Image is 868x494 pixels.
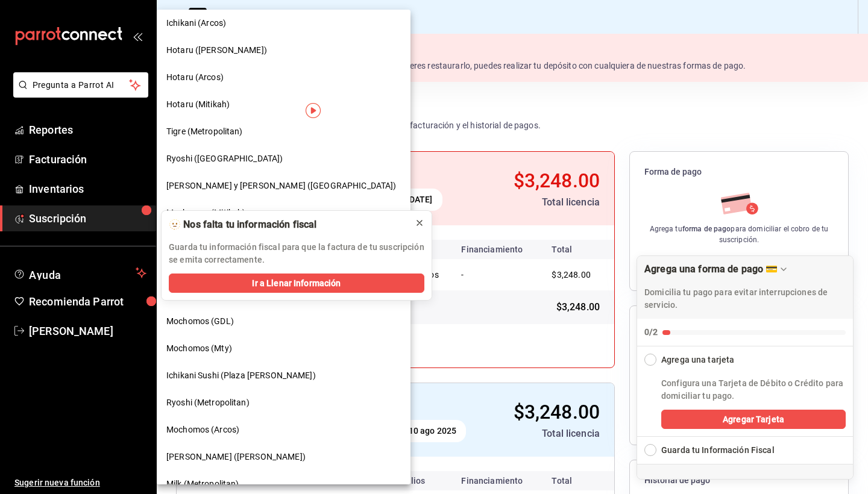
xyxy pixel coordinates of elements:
[166,451,306,463] span: [PERSON_NAME] ([PERSON_NAME])
[166,478,239,490] span: Milk (Metropolitan)
[637,255,854,480] div: Agrega una forma de pago 💳
[166,98,230,111] span: Hotaru (Mitikah)
[644,286,846,311] p: Domicilia tu pago para evitar interrupciones de servicio.
[637,346,853,366] button: Collapse Checklist
[723,413,784,426] span: Agregar Tarjeta
[252,277,341,290] span: Ir a Llenar Información
[157,281,410,308] div: Mochomos ([GEOGRAPHIC_DATA])
[166,369,316,382] span: Ichikani Sushi (Plaza [PERSON_NAME])
[166,44,267,57] span: Hotaru ([PERSON_NAME])
[644,263,778,275] div: Agrega una forma de pago 💳
[157,172,410,199] div: [PERSON_NAME] y [PERSON_NAME] ([GEOGRAPHIC_DATA])
[157,145,410,172] div: Ryoshi ([GEOGRAPHIC_DATA])
[661,410,846,429] button: Agregar Tarjeta
[157,227,410,254] div: Hotaru ([GEOGRAPHIC_DATA])
[157,64,410,91] div: Hotaru (Arcos)
[166,396,250,409] span: Ryoshi (Metropolitan)
[157,335,410,362] div: Mochomos (Mty)
[661,444,775,457] div: Guarda tu Información Fiscal
[157,199,410,227] div: Mochomos (Mitikah)
[169,218,405,231] div: 🫥 Nos falta tu información fiscal
[637,256,853,346] button: Collapse Checklist
[157,389,410,416] div: Ryoshi (Metropolitan)
[157,91,410,118] div: Hotaru (Mitikah)
[166,315,234,328] span: Mochomos (GDL)
[306,103,321,118] img: Tooltip marker
[166,207,245,219] span: Mochomos (Mitikah)
[169,241,424,266] p: Guarda tu información fiscal para que la factura de tu suscripción se emita correctamente.
[637,256,853,319] div: Drag to move checklist
[157,362,410,389] div: Ichikani Sushi (Plaza [PERSON_NAME])
[644,326,658,339] div: 0/2
[166,71,224,84] span: Hotaru (Arcos)
[169,274,424,293] button: Ir a Llenar Información
[157,443,410,471] div: [PERSON_NAME] ([PERSON_NAME])
[637,437,853,464] button: Expand Checklist
[166,342,232,355] span: Mochomos (Mty)
[157,37,410,64] div: Hotaru ([PERSON_NAME])
[661,354,734,366] div: Agrega una tarjeta
[157,308,410,335] div: Mochomos (GDL)
[166,152,283,165] span: Ryoshi ([GEOGRAPHIC_DATA])
[157,118,410,145] div: Tigre (Metropolitan)
[157,416,410,443] div: Mochomos (Arcos)
[166,424,239,436] span: Mochomos (Arcos)
[166,125,243,138] span: Tigre (Metropolitan)
[166,180,396,192] span: [PERSON_NAME] y [PERSON_NAME] ([GEOGRAPHIC_DATA])
[661,377,846,402] p: Configura una Tarjeta de Débito o Crédito para domiciliar tu pago.
[157,254,410,281] div: Hotaru (Lomas)
[166,17,226,30] span: Ichikani (Arcos)
[157,10,410,37] div: Ichikani (Arcos)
